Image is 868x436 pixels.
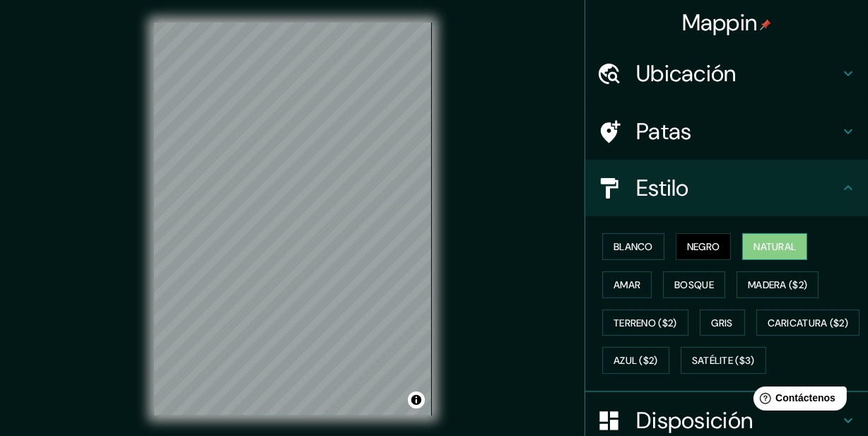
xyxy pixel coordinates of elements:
button: Natural [742,233,807,260]
font: Gris [712,317,733,329]
canvas: Mapa [154,23,432,416]
font: Terreno ($2) [614,317,677,329]
button: Satélite ($3) [681,347,766,374]
div: Patas [585,103,868,160]
font: Azul ($2) [614,355,658,367]
font: Estilo [636,173,689,203]
img: pin-icon.png [760,19,771,30]
font: Bosque [674,278,714,291]
button: Blanco [602,233,664,260]
button: Amar [602,271,652,298]
font: Mappin [682,8,758,37]
div: Estilo [585,160,868,216]
button: Madera ($2) [737,271,819,298]
font: Amar [614,278,640,291]
font: Satélite ($3) [692,355,755,367]
iframe: Lanzador de widgets de ayuda [742,381,852,420]
button: Caricatura ($2) [756,310,860,336]
font: Negro [687,240,720,253]
button: Terreno ($2) [602,310,688,336]
font: Caricatura ($2) [768,317,849,329]
button: Azul ($2) [602,347,669,374]
font: Disposición [636,406,753,435]
font: Blanco [614,240,653,253]
font: Natural [753,240,796,253]
button: Gris [700,310,745,336]
button: Activar o desactivar atribución [408,391,425,408]
button: Bosque [663,271,725,298]
div: Ubicación [585,45,868,102]
font: Patas [636,117,692,146]
button: Negro [676,233,732,260]
font: Madera ($2) [748,278,807,291]
font: Ubicación [636,59,737,88]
